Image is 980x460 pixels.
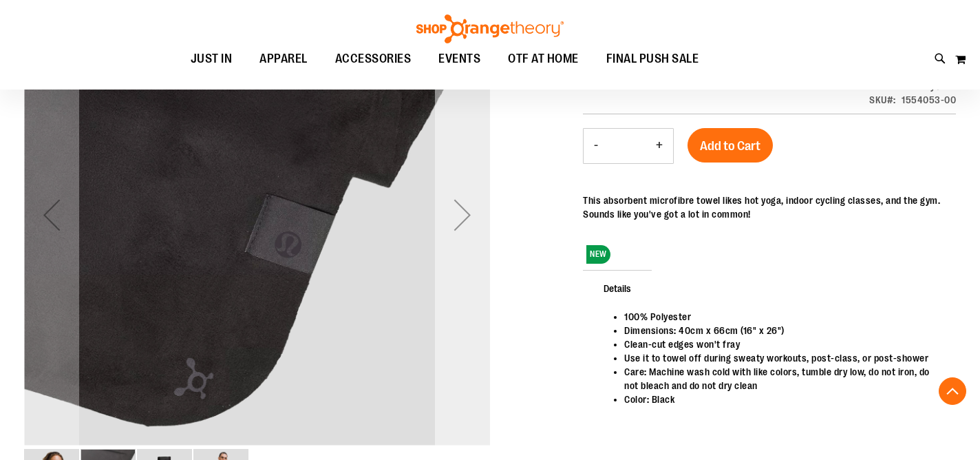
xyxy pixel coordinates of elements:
[608,129,646,163] input: Product quantity
[624,337,942,351] li: Clean-cut edges won't fray
[869,94,896,105] strong: SKU
[177,43,246,75] a: JUST IN
[939,377,966,405] button: Back To Top
[606,43,699,74] span: FINAL PUSH SALE
[902,93,956,107] div: 1554053-00
[624,310,942,324] li: 100% Polyester
[321,43,425,74] a: ACCESSORIES
[593,43,713,75] a: FINAL PUSH SALE
[583,194,956,221] div: This absorbent microfibre towel likes hot yoga, indoor cycling classes, and the gym. Sounds like ...
[335,43,412,74] span: ACCESSORIES
[700,138,760,154] span: Add to Cart
[246,43,321,75] a: APPAREL
[646,129,673,163] button: Increase product quantity
[688,128,773,163] button: Add to Cart
[438,43,480,74] span: EVENTS
[494,43,593,75] a: OTF AT HOME
[191,43,233,74] span: JUST IN
[586,245,610,264] span: NEW
[583,270,652,306] span: Details
[259,43,308,74] span: APPAREL
[584,129,608,163] button: Decrease product quantity
[624,393,942,406] li: Color: Black
[624,365,942,393] li: Care: Machine wash cold with like colors, tumble dry low, do not iron, do not bleach and do not d...
[624,324,942,337] li: Dimensions: 40cm x 66cm (16" x 26")
[414,14,566,43] img: Shop Orangetheory
[935,81,941,92] strong: 5
[624,351,942,365] li: Use it to towel off during sweaty workouts, post-class, or post-shower
[508,43,579,74] span: OTF AT HOME
[425,43,494,75] a: EVENTS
